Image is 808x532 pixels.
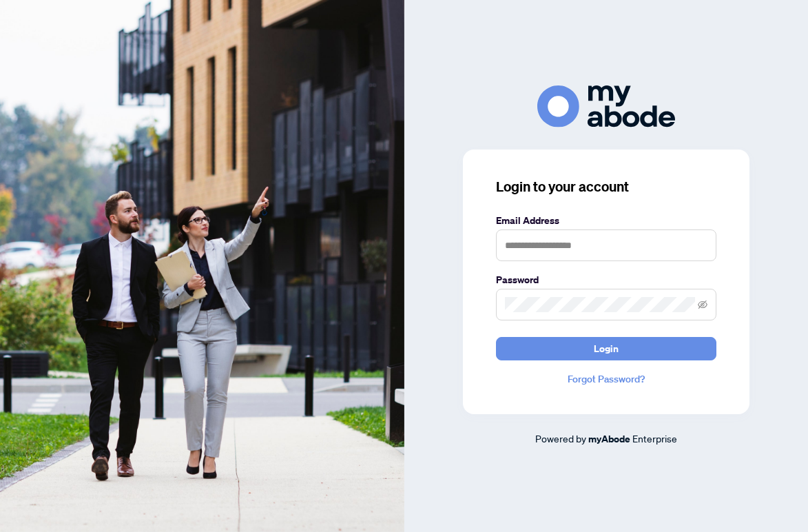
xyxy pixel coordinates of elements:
label: Email Address [496,213,716,228]
h3: Login to your account [496,177,716,196]
span: Enterprise [632,432,677,444]
a: Forgot Password? [496,371,716,387]
span: Login [594,338,619,360]
label: Password [496,272,716,287]
button: Login [496,337,716,360]
span: Powered by [535,432,586,444]
img: ma-logo [537,85,675,127]
span: eye-invisible [698,300,707,309]
a: myAbode [588,431,630,447]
